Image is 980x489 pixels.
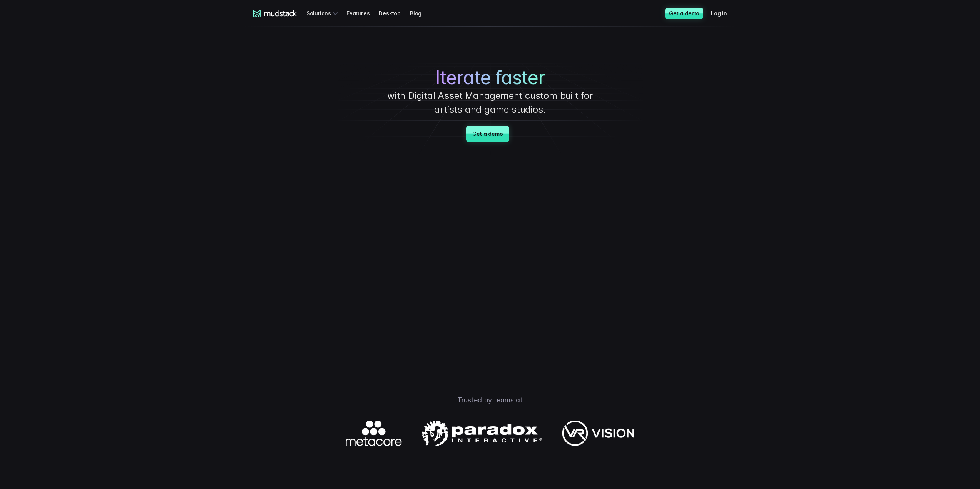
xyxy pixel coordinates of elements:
a: Log in [711,6,736,20]
a: Get a demo [466,126,509,142]
span: Iterate faster [435,67,545,89]
a: Blog [410,6,431,20]
p: Trusted by teams at [221,395,759,405]
a: Features [346,6,379,20]
div: Solutions [306,6,340,20]
img: Logos of companies using mudstack. [346,421,634,446]
a: Desktop [379,6,410,20]
p: with Digital Asset Management custom built for artists and game studios. [375,89,605,117]
a: Get a demo [665,8,703,19]
a: mudstack logo [253,10,297,17]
